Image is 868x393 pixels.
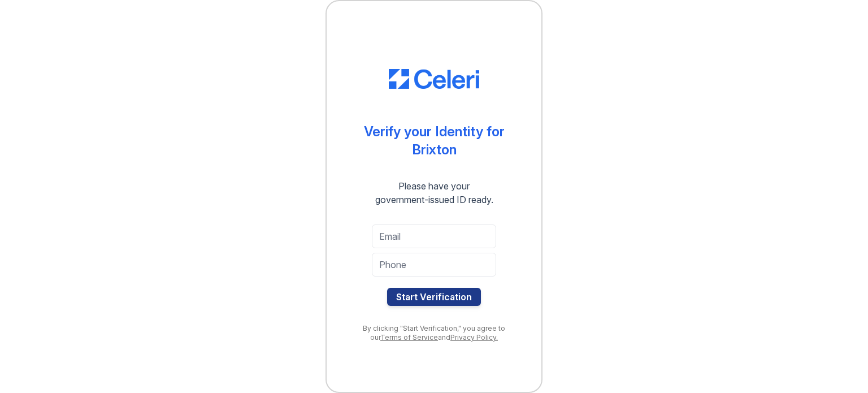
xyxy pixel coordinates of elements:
[450,333,498,342] a: Privacy Policy.
[372,224,496,248] input: Email
[349,324,519,342] div: By clicking "Start Verification," you agree to our and
[364,123,505,159] div: Verify your Identity for Brixton
[387,288,481,306] button: Start Verification
[389,69,479,89] img: CE_Logo_Blue-a8612792a0a2168367f1c8372b55b34899dd931a85d93a1a3d3e32e68fde9ad4.png
[355,179,514,206] div: Please have your government-issued ID ready.
[372,253,496,277] input: Phone
[380,333,438,342] a: Terms of Service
